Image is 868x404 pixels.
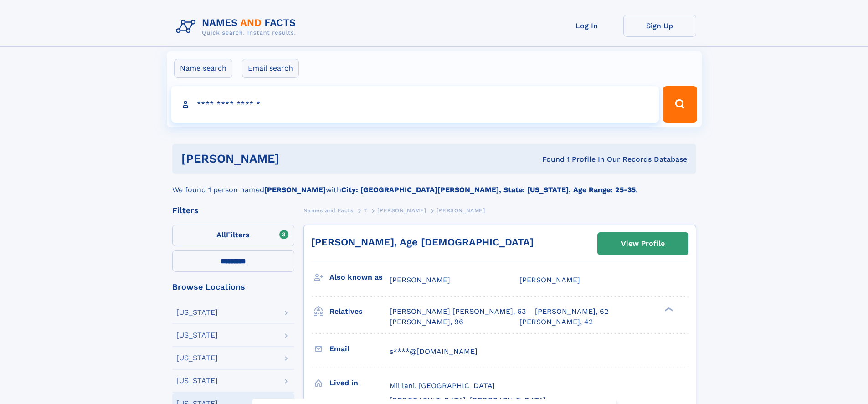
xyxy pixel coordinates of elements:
[390,307,526,317] a: [PERSON_NAME] [PERSON_NAME], 63
[535,307,608,317] a: [PERSON_NAME], 62
[390,276,450,284] span: [PERSON_NAME]
[519,317,593,327] a: [PERSON_NAME], 42
[329,341,390,357] h3: Email
[181,153,411,164] h1: [PERSON_NAME]
[176,332,218,339] div: [US_STATE]
[329,304,390,319] h3: Relatives
[437,207,485,214] span: [PERSON_NAME]
[663,307,673,312] div: ❯
[172,206,294,215] div: Filters
[172,15,303,39] img: Logo Names and Facts
[598,233,688,255] a: View Profile
[341,185,636,194] b: City: [GEOGRAPHIC_DATA][PERSON_NAME], State: [US_STATE], Age Range: 25-35
[172,283,294,291] div: Browse Locations
[311,236,534,248] a: [PERSON_NAME], Age [DEMOGRAPHIC_DATA]
[172,174,696,195] div: We found 1 person named with .
[519,276,580,284] span: [PERSON_NAME]
[216,230,226,239] span: All
[364,207,367,214] span: T
[172,225,294,246] label: Filters
[176,377,218,384] div: [US_STATE]
[176,309,218,316] div: [US_STATE]
[242,59,299,78] label: Email search
[377,205,426,216] a: [PERSON_NAME]
[174,59,232,78] label: Name search
[303,205,354,216] a: Names and Facts
[621,233,665,254] div: View Profile
[171,86,659,123] input: search input
[377,207,426,214] span: [PERSON_NAME]
[623,15,696,37] a: Sign Up
[550,15,623,37] a: Log In
[364,205,367,216] a: T
[411,154,687,164] div: Found 1 Profile In Our Records Database
[390,317,463,327] a: [PERSON_NAME], 96
[329,375,390,391] h3: Lived in
[264,185,326,194] b: [PERSON_NAME]
[663,86,697,123] button: Search Button
[176,354,218,362] div: [US_STATE]
[329,270,390,285] h3: Also known as
[390,381,495,390] span: Mililani, [GEOGRAPHIC_DATA]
